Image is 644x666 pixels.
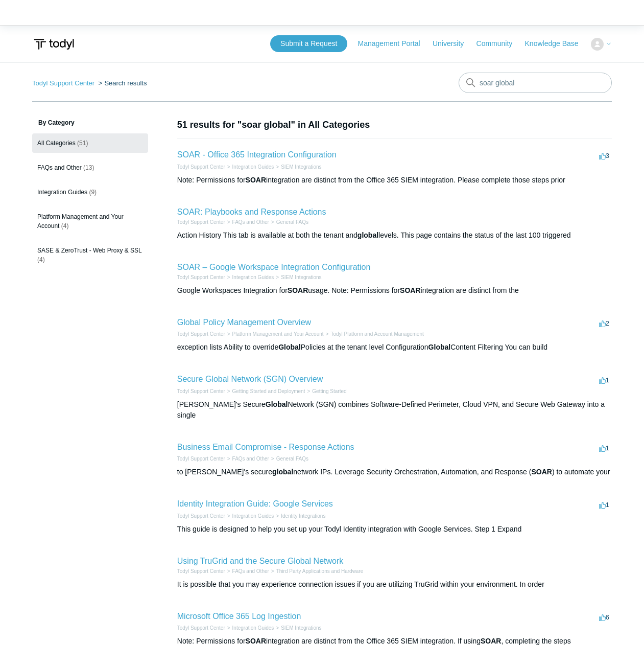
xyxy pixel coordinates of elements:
span: 2 [599,319,609,327]
span: All Categories [37,140,76,147]
a: Todyl Support Center [177,625,225,631]
span: (9) [89,189,97,196]
a: Getting Started [312,388,346,394]
span: 3 [599,152,609,159]
li: Todyl Platform and Account Management [324,330,424,338]
li: Integration Guides [225,163,274,171]
em: Global [278,343,301,351]
a: FAQs and Other [232,568,269,574]
em: SOAR [531,468,552,476]
a: Secure Global Network (SGN) Overview [177,375,323,383]
li: Todyl Support Center [177,624,225,632]
a: University [433,38,474,49]
a: Global Policy Management Overview [177,318,311,327]
li: Todyl Support Center [177,455,225,463]
a: SIEM Integrations [281,274,321,280]
a: Todyl Support Center [177,331,225,337]
a: Todyl Platform and Account Management [330,331,423,337]
li: Todyl Support Center [32,79,97,87]
h1: 51 results for "soar global" in All Categories [177,118,612,132]
em: Global [266,400,288,408]
a: FAQs and Other (13) [32,158,148,177]
span: Integration Guides [37,189,87,196]
li: Identity Integrations [274,512,325,520]
a: Integration Guides [232,625,274,631]
a: Integration Guides (9) [32,182,148,202]
a: Integration Guides [232,164,274,170]
a: Identity Integration Guide: Google Services [177,499,333,508]
em: SOAR [400,286,420,294]
span: (4) [61,222,69,229]
a: Using TruGrid and the Secure Global Network [177,557,343,565]
em: global [357,231,378,239]
a: Knowledge Base [525,38,589,49]
a: Getting Started and Deployment [232,388,305,394]
a: Third Party Applications and Hardware [276,568,364,574]
li: SIEM Integrations [274,273,321,281]
em: SOAR [246,176,266,184]
span: Platform Management and Your Account [37,213,124,229]
span: FAQs and Other [37,164,82,171]
img: Todyl Support Center Help Center home page [32,35,76,54]
a: SOAR - Office 365 Integration Configuration [177,150,337,159]
li: Todyl Support Center [177,512,225,520]
li: Platform Management and Your Account [225,330,324,338]
div: to [PERSON_NAME]'s secure network IPs. Leverage Security Orchestration, Automation, and Response ... [177,467,612,477]
a: Todyl Support Center [177,274,225,280]
a: FAQs and Other [232,219,269,225]
li: Integration Guides [225,273,274,281]
a: Business Email Compromise - Response Actions [177,443,354,451]
a: SIEM Integrations [281,164,321,170]
em: SOAR [481,637,501,645]
li: FAQs and Other [225,567,269,575]
a: SIEM Integrations [281,625,321,631]
li: Integration Guides [225,624,274,632]
a: Todyl Support Center [177,164,225,170]
em: SOAR [246,637,266,645]
a: Community [476,38,523,49]
li: Todyl Support Center [177,330,225,338]
li: Todyl Support Center [177,163,225,171]
li: Search results [97,79,147,87]
input: Search [459,73,612,93]
div: Google Workspaces Integration for usage. Note: Permissions for integration are distinct from the [177,285,612,296]
span: 1 [599,444,609,452]
li: Todyl Support Center [177,567,225,575]
a: Platform Management and Your Account [232,331,324,337]
span: (13) [83,164,94,171]
div: It is possible that you may experience connection issues if you are utilizing TruGrid within your... [177,579,612,590]
a: Todyl Support Center [32,79,94,87]
li: Getting Started [305,387,346,395]
em: global [272,468,293,476]
li: Todyl Support Center [177,273,225,281]
em: Global [428,343,451,351]
a: Identity Integrations [281,513,325,519]
li: Todyl Support Center [177,218,225,226]
a: General FAQs [276,219,308,225]
a: Integration Guides [232,513,274,519]
a: SOAR: Playbooks and Response Actions [177,208,326,216]
h3: By Category [32,118,148,127]
li: Getting Started and Deployment [225,387,305,395]
a: Management Portal [358,38,431,49]
div: Note: Permissions for integration are distinct from the Office 365 SIEM integration. Please compl... [177,175,612,186]
span: SASE & ZeroTrust - Web Proxy & SSL [37,247,142,254]
span: (4) [37,256,45,263]
a: Todyl Support Center [177,388,225,394]
a: Todyl Support Center [177,219,225,225]
a: Todyl Support Center [177,568,225,574]
li: Integration Guides [225,512,274,520]
span: 6 [599,613,609,621]
a: Microsoft Office 365 Log Ingestion [177,612,301,621]
div: Note: Permissions for integration are distinct from the Office 365 SIEM integration. If using , c... [177,636,612,647]
a: Submit a Request [270,35,347,52]
li: SIEM Integrations [274,624,321,632]
li: Third Party Applications and Hardware [269,567,363,575]
div: This guide is designed to help you set up your Todyl Identity integration with Google Services. S... [177,524,612,535]
em: SOAR [288,286,308,294]
a: Todyl Support Center [177,513,225,519]
a: General FAQs [276,456,308,462]
span: 1 [599,501,609,509]
a: Platform Management and Your Account (4) [32,207,148,236]
a: All Categories (51) [32,133,148,153]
